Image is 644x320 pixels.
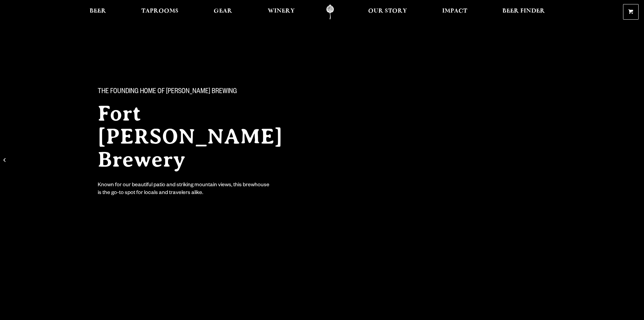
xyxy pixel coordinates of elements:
[364,4,411,20] a: Our Story
[98,182,271,197] div: Known for our beautiful patio and striking mountain views, this brewhouse is the go-to spot for l...
[90,8,106,14] span: Beer
[268,8,295,14] span: Winery
[498,4,549,20] a: Beer Finder
[317,4,343,20] a: Odell Home
[438,4,472,20] a: Impact
[502,8,545,14] span: Beer Finder
[263,4,299,20] a: Winery
[98,88,237,97] span: The Founding Home of [PERSON_NAME] Brewing
[141,8,178,14] span: Taprooms
[214,8,232,14] span: Gear
[442,8,467,14] span: Impact
[98,102,309,171] h2: Fort [PERSON_NAME] Brewery
[137,4,183,20] a: Taprooms
[85,4,111,20] a: Beer
[368,8,407,14] span: Our Story
[209,4,237,20] a: Gear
